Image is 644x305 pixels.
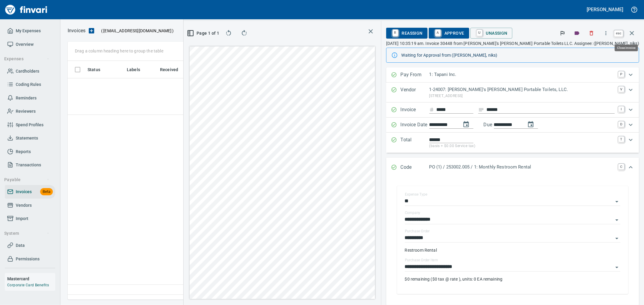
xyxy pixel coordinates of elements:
[405,211,421,215] label: Company
[88,66,100,73] span: Status
[613,197,621,206] button: Open
[68,27,85,34] p: Invoices
[587,6,623,13] h5: [PERSON_NAME]
[386,40,639,46] p: [DATE] 10:35:19 am. Invoice 30448 from [PERSON_NAME]'s [PERSON_NAME] Portable Toilets LLC. Assign...
[429,71,615,78] p: 1: Tapani Inc.
[5,105,55,118] a: Reviewers
[386,102,639,118] div: Expand
[386,133,639,153] div: Expand
[401,71,429,79] p: Pay From
[4,55,50,63] span: Expenses
[16,242,25,249] span: Data
[401,164,429,171] p: Code
[5,158,55,172] a: Transactions
[85,27,98,34] button: Upload an Invoice
[391,28,423,38] span: Reassign
[16,134,38,142] span: Statements
[5,38,55,51] a: Overview
[127,66,148,73] span: Labels
[16,148,31,156] span: Reports
[16,94,37,102] span: Reminders
[459,117,473,132] button: change date
[98,28,174,34] p: ( )
[402,50,634,61] div: Waiting for Approval from ([PERSON_NAME], niks)
[5,131,55,145] a: Statements
[478,107,484,113] svg: Invoice description
[4,176,50,184] span: Payable
[16,255,40,263] span: Permissions
[614,30,623,37] a: esc
[7,275,55,282] h6: Mastercard
[386,118,639,133] div: Expand
[524,117,538,132] button: change due date
[16,81,41,88] span: Coding Rules
[434,28,464,38] span: Approve
[618,164,624,170] a: C
[401,121,429,129] p: Invoice Date
[386,158,639,178] div: Expand
[386,28,428,39] button: RReassign
[88,66,108,73] span: Status
[16,161,41,169] span: Transactions
[16,41,34,48] span: Overview
[16,68,39,75] span: Cardholders
[613,216,621,224] button: Open
[429,164,615,171] p: PO (1) / 253002.005 / 1: Monthly Restroom Rental
[160,66,178,73] span: Received
[429,93,615,99] p: [STREET_ADDRESS]
[618,86,624,92] a: V
[5,78,55,91] a: Coding Rules
[613,234,621,243] button: Open
[470,28,512,39] button: UUnassign
[618,121,624,127] a: D
[160,66,186,73] span: Received
[5,145,55,159] a: Reports
[484,121,512,128] p: Due
[556,27,569,40] button: Flag
[401,86,429,99] p: Vendor
[16,121,43,129] span: Spend Profiles
[2,174,52,185] button: Payable
[191,30,216,37] span: Page 1 of 1
[7,283,49,287] a: Corporate Card Benefits
[5,118,55,132] a: Spend Profiles
[2,53,52,64] button: Expenses
[585,27,598,40] button: Discard
[16,27,41,35] span: My Expenses
[75,48,163,54] p: Drag a column heading here to group the table
[5,64,55,78] a: Cardholders
[401,136,429,149] p: Total
[2,228,52,239] button: System
[599,27,613,40] button: More
[405,193,427,197] label: Expense Type
[429,143,615,149] p: (basis + $0.00 Service tax)
[401,106,429,114] p: Invoice
[386,68,639,83] div: Expand
[429,86,615,93] p: 1-24007: [PERSON_NAME]'s [PERSON_NAME] Portable Toilets, LLC.
[5,91,55,105] a: Reminders
[5,185,55,199] a: InvoicesBeta
[477,30,482,36] a: U
[435,30,441,36] a: A
[68,27,85,34] nav: breadcrumb
[405,230,430,233] label: Purchase Order
[618,136,624,142] a: T
[5,252,55,266] a: Permissions
[405,276,620,282] p: $0 remaining ($0 tax @ rate ), units: 0 EA remaining
[5,239,55,252] a: Data
[613,263,621,272] button: Open
[16,188,32,196] span: Invoices
[4,230,50,237] span: System
[618,106,624,112] a: I
[405,259,438,262] label: Purchase Order Item
[5,199,55,212] a: Vendors
[429,28,469,39] button: AApprove
[392,30,398,36] a: R
[386,83,639,102] div: Expand
[5,24,55,38] a: My Expenses
[618,71,624,77] a: P
[405,247,620,253] p: Restroom Rental
[103,28,172,34] span: [EMAIL_ADDRESS][DOMAIN_NAME]
[4,2,49,17] img: Finvari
